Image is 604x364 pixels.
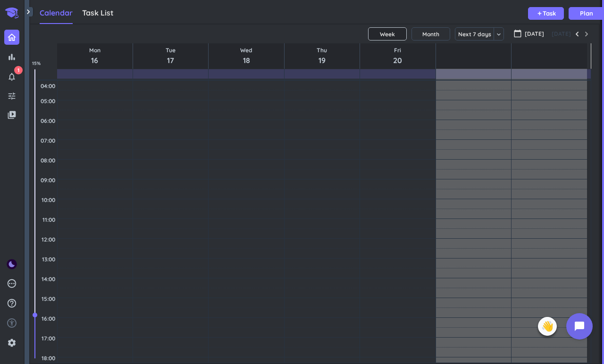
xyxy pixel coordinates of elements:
span: Plan [580,10,593,16]
div: 15:00 [40,295,57,302]
button: Next Week [582,29,591,39]
span: Wed [240,46,252,55]
div: 13:00 [40,256,57,263]
span: 1 [14,66,23,74]
a: settings [4,335,20,350]
div: 06:00 [39,117,57,124]
i: tune [7,91,17,101]
i: bar_chart [7,52,17,62]
i: help_outline [7,298,17,308]
i: video_library [7,110,17,120]
i: notifications_none [7,72,17,81]
i: settings [7,338,17,348]
i: add [537,10,543,16]
div: 18:00 [40,355,57,362]
i: pending [7,278,17,289]
div: 16:00 [40,315,57,322]
span: 17 [166,55,176,66]
div: 07:00 [39,137,57,144]
div: 10:00 [40,196,57,203]
span: 15 % [32,60,49,67]
span: Task [543,10,556,16]
div: 11:00 [41,216,57,223]
span: Calendar [40,8,73,17]
span: 18 [240,55,252,66]
i: keyboard_arrow_down [495,31,503,38]
div: 12:00 [40,236,57,243]
a: Go to June 17, 2025 [164,45,177,67]
span: Tue [166,46,176,55]
div: 14:00 [40,275,57,283]
div: 05:00 [39,97,57,105]
button: Previous Week [572,29,582,39]
div: 17:00 [40,335,57,342]
span: Task List [82,8,114,17]
a: Go to June 18, 2025 [238,45,254,67]
span: Next 7 days [458,31,491,38]
i: calendar_today [513,29,522,38]
button: [DATE] [550,28,572,40]
span: Month [422,31,439,38]
div: 08:00 [39,157,57,164]
a: Go to June 19, 2025 [315,45,329,67]
span: [DATE] [525,30,544,38]
div: 09:00 [39,177,57,184]
span: Thu [317,46,327,55]
a: Go to June 16, 2025 [87,45,102,67]
span: 20 [393,55,402,66]
span: 16 [89,55,101,66]
a: bar_chart [4,49,19,65]
span: 👋 [541,319,554,334]
span: Week [380,31,395,38]
span: Mon [89,46,101,55]
button: addTask [528,7,564,20]
i: chevron_right [24,7,33,16]
span: Fri [393,46,402,55]
div: 04:00 [39,82,57,89]
a: Go to June 20, 2025 [391,45,404,67]
span: 19 [317,55,327,66]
